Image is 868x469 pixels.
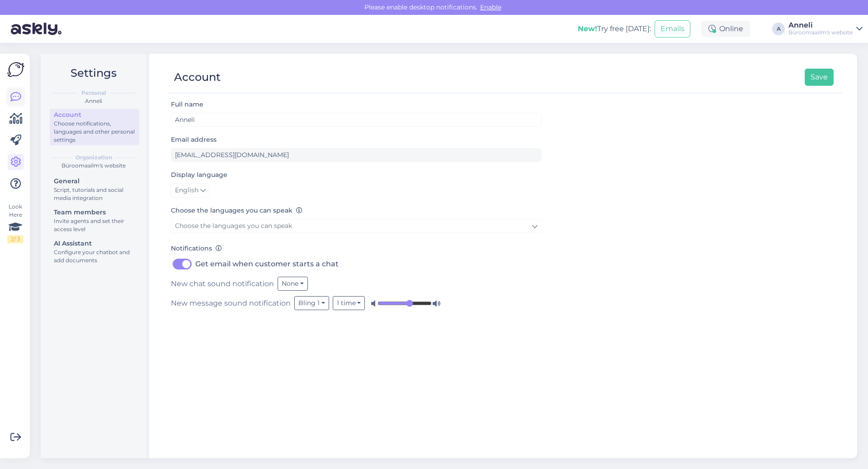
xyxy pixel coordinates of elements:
label: Get email when customer starts a chat [195,257,339,271]
a: Choose the languages you can speak [171,219,542,233]
div: Anneli [788,22,853,29]
img: Askly Logo [7,61,24,78]
div: Büroomaailm's website [48,162,139,170]
div: Script, tutorials and social media integration [54,186,135,202]
label: Notifications [171,244,222,253]
div: Online [701,21,750,37]
b: New! [578,24,597,33]
div: Anneli [48,97,139,105]
span: Choose the languages you can speak [175,222,292,230]
div: General [54,176,135,186]
a: AI AssistantConfigure your chatbot and add documents [50,237,139,266]
div: Configure your chatbot and add documents [54,248,135,265]
a: English [171,183,210,198]
div: Team members [54,208,135,217]
b: Organization [75,153,112,162]
label: Display language [171,170,227,180]
div: Account [174,69,221,86]
div: Look Here [7,203,24,243]
button: Bling 1 [294,296,329,310]
a: AccountChoose notifications, languages and other personal settings [50,109,139,145]
div: Try free [DATE]: [578,23,651,34]
button: 1 time [333,296,365,310]
button: Save [805,69,834,86]
a: AnneliBüroomaailm's website [788,22,863,36]
label: Email address [171,135,217,144]
a: Team membersInvite agents and set their access level [50,206,139,235]
h2: Settings [48,65,139,82]
input: Enter email [171,148,542,162]
button: None [278,277,308,291]
div: Büroomaailm's website [788,29,853,36]
div: A [772,23,785,35]
b: Personal [81,89,106,97]
span: Enable [477,3,504,11]
label: Choose the languages you can speak [171,206,302,215]
button: Emails [655,20,690,37]
div: Account [54,110,135,120]
span: English [175,186,198,195]
div: New message sound notification [171,296,542,310]
div: Choose notifications, languages and other personal settings [54,120,135,144]
div: New chat sound notification [171,277,542,291]
div: AI Assistant [54,239,135,248]
div: Invite agents and set their access level [54,217,135,233]
div: 2 / 3 [7,235,24,243]
a: GeneralScript, tutorials and social media integration [50,175,139,204]
input: Enter name [171,113,542,127]
label: Full name [171,100,203,109]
